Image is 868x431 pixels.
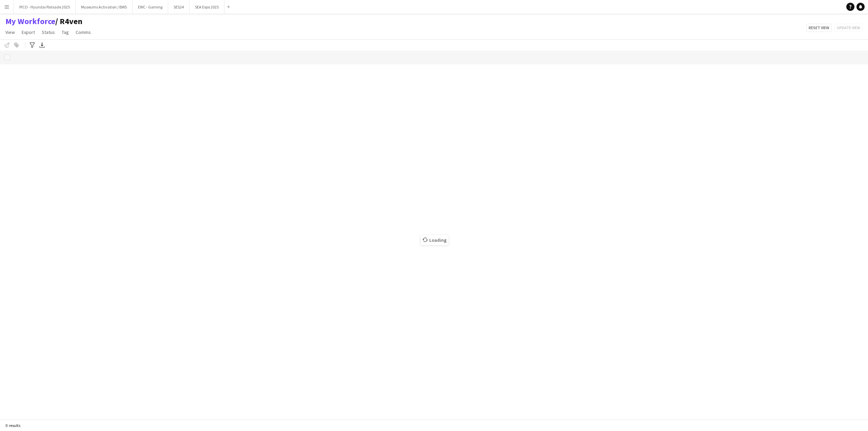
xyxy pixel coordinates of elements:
span: View [5,29,15,35]
span: R4ven [55,16,82,26]
button: Museums Activation / BWS [76,0,133,14]
a: Status [39,28,58,37]
app-action-btn: Advanced filters [28,41,36,49]
button: SES24 [168,0,190,14]
button: PICO - Hyundai Palisade 2025 [14,0,76,14]
a: View [3,28,18,37]
span: Loading [420,235,449,245]
app-action-btn: Export XLSX [38,41,46,49]
button: SEA Expo 2025 [190,0,224,14]
span: Tag [62,29,69,35]
a: Tag [59,28,72,37]
span: Status [42,29,55,35]
span: Export [22,29,35,35]
a: Comms [73,28,94,37]
span: Comms [76,29,91,35]
button: Reset view [806,24,832,32]
button: EWC - Gaming [133,0,168,14]
a: My Workforce [5,16,55,26]
a: Export [19,28,38,37]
